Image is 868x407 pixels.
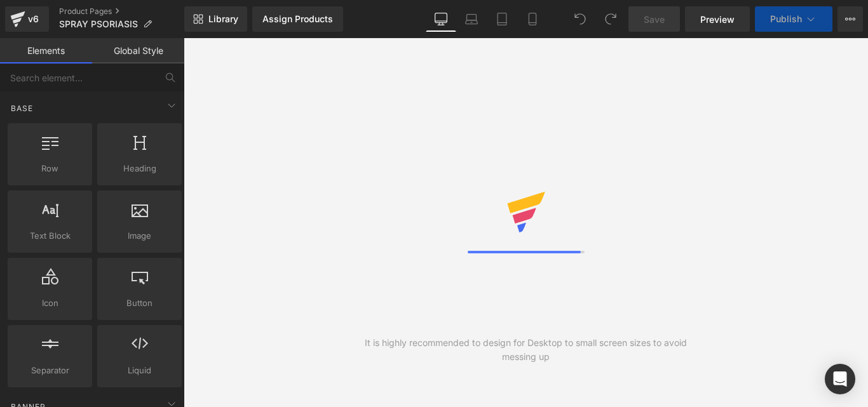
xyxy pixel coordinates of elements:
[59,19,138,29] span: SPRAY PSORIASIS
[598,6,623,32] button: Redo
[101,364,178,377] span: Liquid
[25,11,41,27] div: v6
[101,162,178,175] span: Heading
[487,6,517,32] a: Tablet
[262,14,333,24] div: Assign Products
[59,6,184,17] a: Product Pages
[10,102,34,114] span: Base
[11,364,88,377] span: Separator
[517,6,548,32] a: Mobile
[770,14,802,24] span: Publish
[101,229,178,243] span: Image
[685,6,750,32] a: Preview
[92,38,184,63] a: Global Style
[101,297,178,310] span: Button
[825,364,855,394] div: Open Intercom Messenger
[456,6,487,32] a: Laptop
[837,6,863,32] button: More
[208,13,238,25] span: Library
[11,229,88,243] span: Text Block
[11,162,88,175] span: Row
[700,13,735,26] span: Preview
[5,6,49,32] a: v6
[644,13,665,26] span: Save
[355,336,697,364] div: It is highly recommended to design for Desktop to small screen sizes to avoid messing up
[755,6,832,32] button: Publish
[567,6,593,32] button: Undo
[184,6,247,32] a: New Library
[426,6,456,32] a: Desktop
[11,297,88,310] span: Icon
